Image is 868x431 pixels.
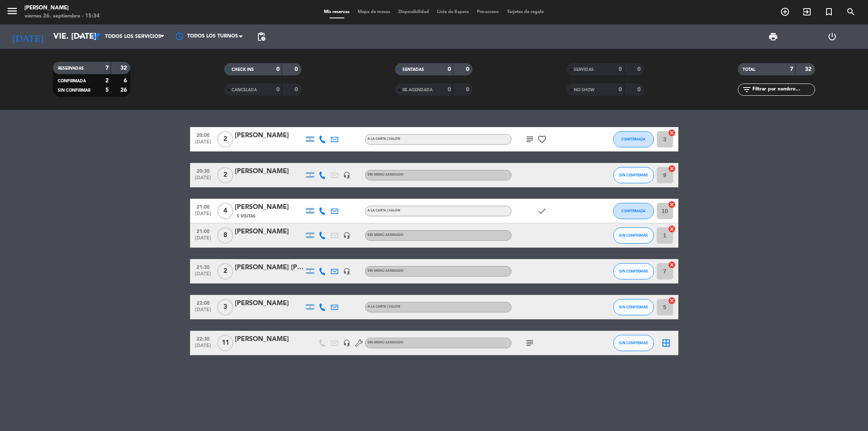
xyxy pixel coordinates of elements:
[466,87,471,92] strong: 0
[193,226,213,235] span: 21:00
[661,338,671,348] i: border_all
[217,203,233,219] span: 4
[343,268,350,275] i: headset_mic
[367,269,404,273] span: Sin menú asignado
[613,203,654,219] button: CONFIRMADA
[780,7,790,17] i: add_circle_outline
[276,87,280,92] strong: 0
[343,339,350,347] i: headset_mic
[217,299,233,315] span: 3
[619,87,622,92] strong: 0
[790,66,793,72] strong: 7
[76,32,85,42] i: arrow_drop_down
[448,87,451,92] strong: 0
[743,68,755,72] span: TOTAL
[402,88,433,92] span: RE AGENDADA
[367,233,404,237] span: Sin menú asignado
[235,262,304,273] div: [PERSON_NAME] [PERSON_NAME].
[58,66,84,70] span: RESERVADAS
[802,7,812,17] i: exit_to_app
[193,298,213,307] span: 22:00
[217,167,233,183] span: 2
[193,235,213,245] span: [DATE]
[613,335,654,351] button: SIN CONFIRMAR
[343,172,350,179] i: headset_mic
[120,65,129,71] strong: 32
[574,88,595,92] span: NO SHOW
[235,130,304,141] div: [PERSON_NAME]
[668,200,676,209] i: cancel
[846,7,856,17] i: search
[613,299,654,315] button: SIN CONFIRMAR
[637,87,642,92] strong: 0
[193,262,213,271] span: 21:30
[193,334,213,343] span: 22:30
[295,66,300,72] strong: 0
[120,87,129,93] strong: 26
[668,165,676,173] i: cancel
[193,139,213,149] span: [DATE]
[256,32,266,42] span: pending_actions
[668,297,676,305] i: cancel
[58,88,90,92] span: SIN CONFIRMAR
[466,66,471,72] strong: 0
[235,334,304,345] div: [PERSON_NAME]
[217,131,233,147] span: 2
[58,79,86,83] span: CONFIRMADA
[367,341,404,344] span: Sin menú asignado
[742,85,752,95] i: filter_list
[473,10,503,14] span: Pre-acceso
[613,131,654,147] button: CONFIRMADA
[24,4,100,12] div: [PERSON_NAME]
[217,263,233,279] span: 2
[124,78,129,84] strong: 6
[619,173,648,177] span: SIN CONFIRMAR
[613,167,654,183] button: SIN CONFIRMAR
[503,10,548,14] span: Tarjetas de regalo
[827,32,837,42] i: power_settings_new
[24,12,100,20] div: viernes 26. septiembre - 15:34
[402,68,424,72] span: SENTADAS
[193,211,213,220] span: [DATE]
[235,166,304,177] div: [PERSON_NAME]
[232,88,257,92] span: CANCELADA
[433,10,473,14] span: Lista de Espera
[619,341,648,345] span: SIN CONFIRMAR
[276,66,280,72] strong: 0
[354,10,394,14] span: Mapa de mesas
[6,5,18,20] button: menu
[235,226,304,237] div: [PERSON_NAME]
[619,305,648,309] span: SIN CONFIRMAR
[668,261,676,269] i: cancel
[105,87,109,93] strong: 5
[621,209,645,213] span: CONFIRMADA
[621,137,645,141] span: CONFIRMADA
[193,271,213,281] span: [DATE]
[824,7,834,17] i: turned_in_not
[619,66,622,72] strong: 0
[637,66,642,72] strong: 0
[320,10,354,14] span: Mis reservas
[193,166,213,175] span: 20:30
[752,85,815,94] input: Filtrar por nombre...
[525,134,535,144] i: subject
[105,65,109,71] strong: 7
[367,209,400,212] span: A LA CARTA | SALON
[217,335,233,351] span: 11
[367,305,400,308] span: A LA CARTA | SALON
[235,202,304,213] div: [PERSON_NAME]
[613,227,654,244] button: SIN CONFIRMAR
[537,134,547,144] i: favorite_border
[367,137,400,141] span: A LA CARTA | SALON
[235,298,304,309] div: [PERSON_NAME]
[232,68,254,72] span: CHECK INS
[537,206,547,216] i: check
[802,24,862,49] div: LOG OUT
[619,269,648,273] span: SIN CONFIRMAR
[237,213,256,220] span: 5 Visitas
[105,34,161,40] span: Todos los servicios
[217,227,233,244] span: 8
[619,233,648,237] span: SIN CONFIRMAR
[193,307,213,317] span: [DATE]
[574,68,594,72] span: SERVIDAS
